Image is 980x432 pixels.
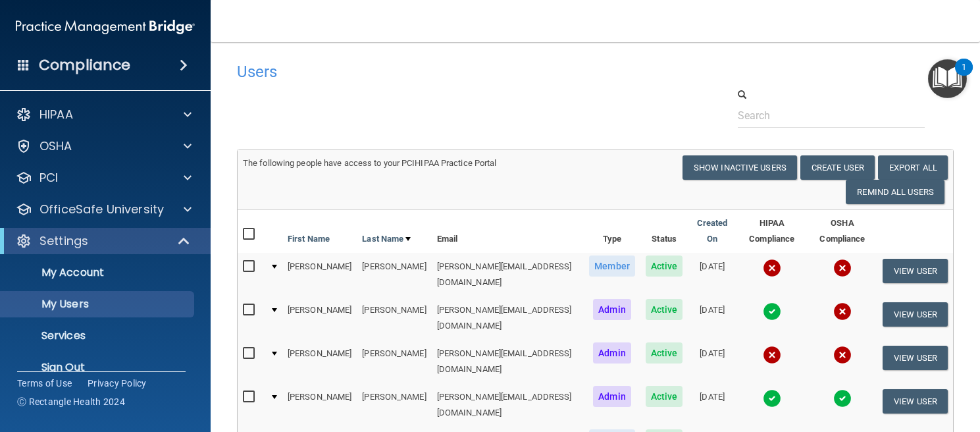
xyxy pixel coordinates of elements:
[646,386,683,407] span: Active
[584,210,640,253] th: Type
[9,361,188,374] p: Sign Out
[16,202,192,217] a: OfficeSafe University
[39,170,58,186] p: PCI
[646,299,683,320] span: Active
[640,210,688,253] th: Status
[17,377,72,390] a: Terms of Use
[237,63,647,80] h4: Users
[357,296,431,340] td: [PERSON_NAME]
[593,299,631,320] span: Admin
[17,395,125,408] span: Ⓒ Rectangle Health 2024
[282,383,357,427] td: [PERSON_NAME]
[432,296,584,340] td: [PERSON_NAME][EMAIL_ADDRESS][DOMAIN_NAME]
[88,377,147,390] a: Privacy Policy
[9,329,188,342] p: Services
[16,170,192,186] a: PCI
[646,342,683,364] span: Active
[432,253,584,296] td: [PERSON_NAME][EMAIL_ADDRESS][DOMAIN_NAME]
[16,233,191,249] a: Settings
[357,383,431,427] td: [PERSON_NAME]
[763,389,781,408] img: tick.e7d51cea.svg
[589,256,635,277] span: Member
[39,56,130,74] h4: Compliance
[833,346,852,364] img: cross.ca9f0e7f.svg
[693,215,731,247] a: Created On
[883,389,948,414] button: View User
[738,103,925,128] input: Search
[357,340,431,383] td: [PERSON_NAME]
[593,342,631,364] span: Admin
[846,180,944,204] button: Remind All Users
[362,231,411,247] a: Last Name
[432,210,584,253] th: Email
[763,302,781,321] img: tick.e7d51cea.svg
[39,107,73,122] p: HIPAA
[39,233,88,249] p: Settings
[593,386,631,407] span: Admin
[357,253,431,296] td: [PERSON_NAME]
[646,256,683,277] span: Active
[833,389,852,408] img: tick.e7d51cea.svg
[763,259,781,277] img: cross.ca9f0e7f.svg
[683,155,797,180] button: Show Inactive Users
[9,298,188,311] p: My Users
[688,253,736,296] td: [DATE]
[288,231,330,247] a: First Name
[688,296,736,340] td: [DATE]
[808,210,877,253] th: OSHA Compliance
[243,158,497,168] span: The following people have access to your PCIHIPAA Practice Portal
[883,302,948,327] button: View User
[878,155,948,180] a: Export All
[883,346,948,370] button: View User
[833,302,852,321] img: cross.ca9f0e7f.svg
[39,202,164,217] p: OfficeSafe University
[39,138,72,154] p: OSHA
[432,340,584,383] td: [PERSON_NAME][EMAIL_ADDRESS][DOMAIN_NAME]
[282,340,357,383] td: [PERSON_NAME]
[763,346,781,364] img: cross.ca9f0e7f.svg
[16,107,192,122] a: HIPAA
[928,59,967,98] button: Open Resource Center, 1 new notification
[688,340,736,383] td: [DATE]
[800,155,875,180] button: Create User
[736,210,808,253] th: HIPAA Compliance
[16,14,195,40] img: PMB logo
[833,259,852,277] img: cross.ca9f0e7f.svg
[962,67,966,84] div: 1
[688,383,736,427] td: [DATE]
[9,266,188,279] p: My Account
[883,259,948,283] button: View User
[432,383,584,427] td: [PERSON_NAME][EMAIL_ADDRESS][DOMAIN_NAME]
[282,296,357,340] td: [PERSON_NAME]
[16,138,192,154] a: OSHA
[282,253,357,296] td: [PERSON_NAME]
